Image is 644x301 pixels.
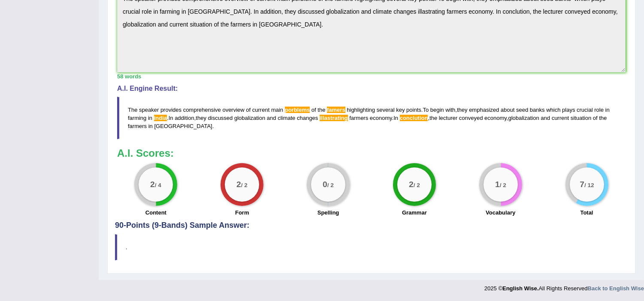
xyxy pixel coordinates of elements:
span: Possible spelling mistake found. (did you mean: farmers) [327,107,345,113]
span: the [317,107,325,113]
span: with [445,107,455,113]
span: current [552,115,569,121]
div: 58 words [117,72,626,80]
span: situation [571,115,591,121]
span: in [148,115,152,121]
span: key [396,107,405,113]
span: in [148,123,153,129]
small: / 2 [327,182,334,189]
span: lecturer [439,115,457,121]
small: / 2 [414,182,420,189]
span: discussed [208,115,233,121]
small: / 4 [155,182,161,189]
span: Possible spelling mistake found. (did you mean: problems) [285,107,310,113]
span: they [457,107,468,113]
span: economy [484,115,507,121]
span: The [128,107,137,113]
label: Spelling [317,209,339,217]
span: the [429,115,437,121]
span: Possible spelling mistake found. (did you mean: illustrating) [320,115,348,121]
span: current [252,107,269,113]
span: which [546,107,560,113]
big: 7 [580,180,584,189]
blockquote: . , . , . , , . [117,97,626,139]
big: 2 [150,180,155,189]
span: [GEOGRAPHIC_DATA] [154,123,212,129]
label: Content [145,209,166,217]
a: Back to English Wise [588,285,644,292]
label: Grammar [402,209,427,217]
span: main [271,107,283,113]
strong: English Wise. [502,285,538,292]
label: Vocabulary [486,209,515,217]
span: and [541,115,550,121]
span: To [423,107,429,113]
span: seed [516,107,528,113]
label: Total [581,209,593,217]
span: about [501,107,515,113]
blockquote: . [115,234,628,260]
span: plays [562,107,575,113]
span: overview [222,107,244,113]
span: in [605,107,610,113]
span: of [311,107,316,113]
span: In [169,115,173,121]
big: 2 [236,180,241,189]
span: role [594,107,604,113]
div: 2025 © All Rights Reserved [484,280,644,292]
span: comprehensive [183,107,221,113]
span: climate [278,115,295,121]
span: several [377,107,395,113]
span: economy [370,115,392,121]
span: points [406,107,421,113]
span: emphasized [469,107,499,113]
span: highlighting [347,107,375,113]
span: globalization [234,115,265,121]
span: and [267,115,276,121]
span: Possible spelling mistake found. (did you mean: conclusion) [400,115,428,121]
h4: A.I. Engine Result: [117,85,626,92]
span: begin [430,107,444,113]
span: they [196,115,206,121]
big: 2 [409,180,414,189]
span: of [593,115,598,121]
small: / 2 [499,182,506,189]
b: A.I. Scores: [117,147,174,159]
big: 1 [495,180,500,189]
span: farmers [349,115,368,121]
span: In [393,115,398,121]
span: addition [175,115,194,121]
small: / 2 [241,182,248,189]
span: banks [530,107,545,113]
span: crucial [577,107,593,113]
span: provides [160,107,181,113]
span: Possible typo: you repeated a whitespace (did you mean: ) [545,107,547,113]
label: Form [235,209,249,217]
span: conveyed [459,115,483,121]
small: / 12 [584,182,594,189]
span: farmers [128,123,147,129]
span: globalization [508,115,539,121]
big: 0 [323,180,327,189]
span: changes [297,115,318,121]
span: the [599,115,607,121]
span: of [246,107,251,113]
span: speaker [139,107,159,113]
span: farming [128,115,146,121]
span: Possible spelling mistake found. (did you mean: India) [154,115,167,121]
